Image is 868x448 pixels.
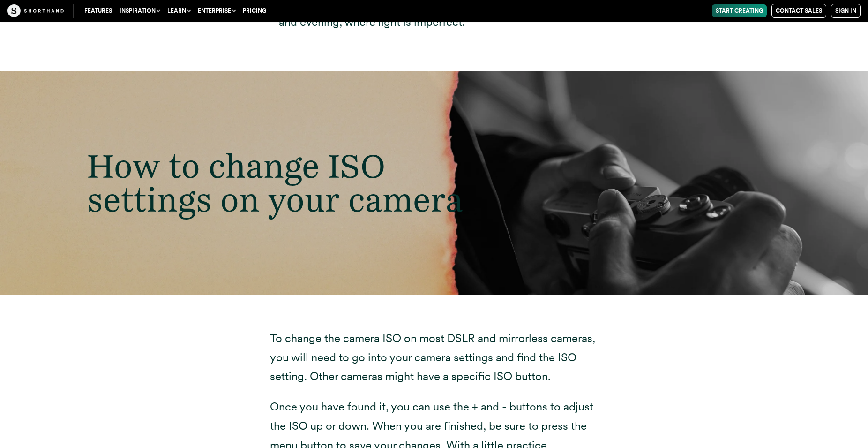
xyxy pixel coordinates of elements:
p: To change the camera ISO on most DSLR and mirrorless cameras, you will need to go into your camer... [270,329,598,386]
span: How to change ISO settings on your camera [87,145,463,220]
a: Contact Sales [771,4,826,18]
a: Sign in [831,4,861,18]
button: Learn [164,4,194,17]
a: Pricing [239,4,270,17]
button: Inspiration [116,4,164,17]
a: Start Creating [712,4,767,17]
a: Features [81,4,116,17]
img: The Craft [7,4,64,17]
button: Enterprise [194,4,239,17]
